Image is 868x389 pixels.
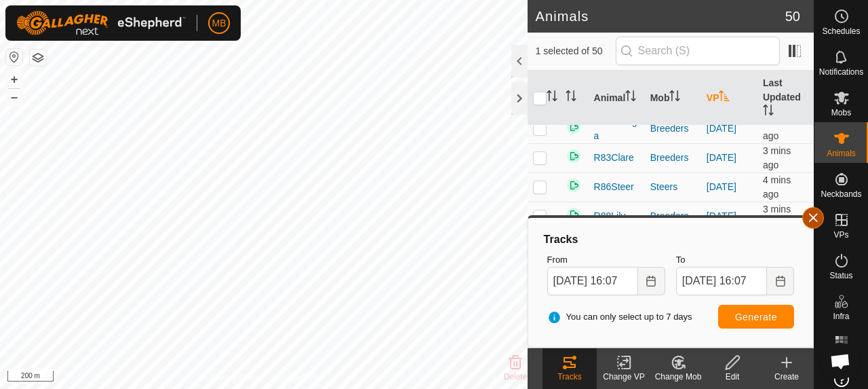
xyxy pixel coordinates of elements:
div: Change VP [597,371,651,383]
span: R83Clare [594,151,634,165]
img: returning on [566,148,582,164]
p-sorticon: Activate to sort [625,92,636,103]
p-sorticon: Activate to sort [566,92,576,103]
div: Change Mob [651,371,705,383]
span: 1 selected of 50 [536,44,616,58]
span: VPs [833,231,848,239]
span: Schedules [822,27,860,35]
button: – [6,89,22,105]
button: Reset Map [6,49,22,65]
th: Animal [589,71,645,126]
a: [DATE] [707,181,736,192]
h2: Animals [536,8,785,24]
span: 24 Sept 2025, 4:03 pm [763,145,791,170]
div: Open chat [822,343,859,379]
span: Mobs [831,109,851,117]
p-sorticon: Activate to sort [763,107,774,117]
p-sorticon: Activate to sort [669,92,680,103]
span: Heatmap [825,353,858,361]
img: returning on [566,119,582,135]
p-sorticon: Activate to sort [719,92,730,103]
span: Notifications [819,68,863,76]
div: Edit [705,371,759,383]
span: R88Lily [594,209,626,223]
th: Mob [645,71,701,126]
div: Breeders [650,209,696,223]
p-sorticon: Activate to sort [547,92,557,103]
span: 24 Sept 2025, 4:03 pm [763,116,791,141]
button: Generate [718,305,794,329]
a: Contact Us [277,371,317,384]
span: Animals [827,149,856,158]
a: [DATE] [707,210,736,221]
span: Status [829,272,852,280]
span: R86Steer [594,180,634,194]
span: 24 Sept 2025, 4:03 pm [763,204,791,229]
a: [DATE] [707,152,736,163]
th: VP [701,71,757,126]
span: 50 [785,6,800,26]
button: Choose Date [767,267,794,295]
label: To [676,253,794,267]
a: [DATE] [707,123,736,134]
span: Infra [833,312,849,320]
button: + [6,71,22,88]
label: From [547,253,665,267]
th: Last Updated [757,71,814,126]
button: Map Layers [30,50,46,66]
span: Neckbands [821,190,861,198]
img: returning on [566,206,582,223]
button: Choose Date [638,267,665,295]
span: 24 Sept 2025, 4:03 pm [763,174,791,200]
span: R77Ceorgia [594,115,639,143]
div: Tracks [542,371,597,383]
span: MB [212,16,226,31]
img: returning on [566,177,582,193]
div: Breeders [650,122,696,136]
img: Gallagher Logo [16,11,186,35]
span: Generate [735,312,777,322]
div: Tracks [542,231,800,248]
div: Steers [650,180,696,194]
div: Create [759,371,814,383]
a: Privacy Policy [210,371,261,384]
input: Search (S) [616,37,780,65]
div: Breeders [650,151,696,165]
span: You can only select up to 7 days [547,310,692,324]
